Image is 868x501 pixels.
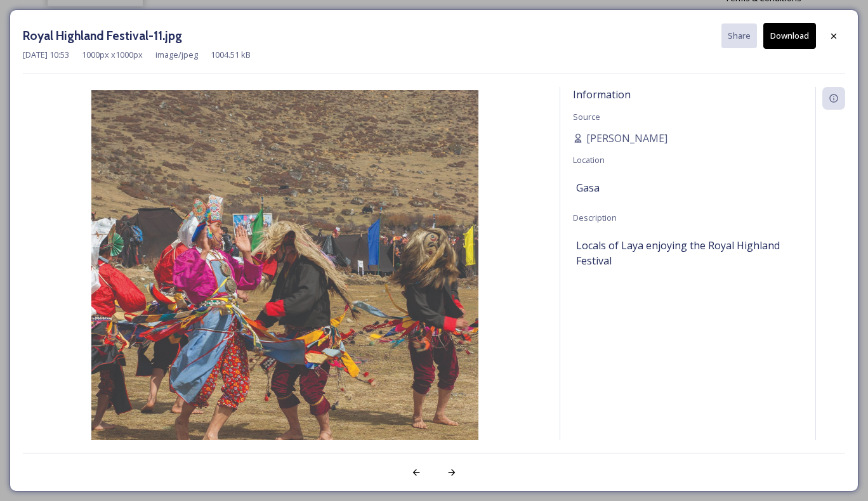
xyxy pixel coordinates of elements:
span: Information [573,88,631,101]
span: Source [573,111,600,122]
span: 1000 px x 1000 px [82,49,143,61]
span: [PERSON_NAME] [586,131,667,146]
button: Share [721,23,757,48]
h3: Royal Highland Festival-11.jpg [23,27,182,45]
span: [DATE] 10:53 [23,49,69,61]
span: 1004.51 kB [211,49,251,61]
span: Gasa [576,180,600,195]
button: Download [763,23,816,49]
span: Locals of Laya enjoying the Royal Highland Festival [576,238,799,268]
span: Location [573,154,605,166]
img: festival4.jpg [23,90,547,477]
span: Description [573,212,617,223]
span: image/jpeg [155,49,198,61]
